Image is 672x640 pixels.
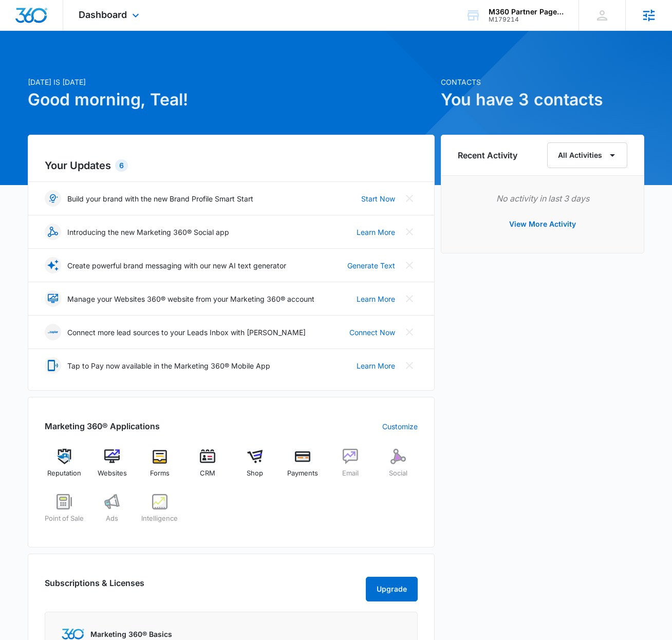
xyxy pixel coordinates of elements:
[331,449,370,486] a: Email
[458,149,517,161] h6: Recent Activity
[98,468,127,479] span: Websites
[92,494,132,531] a: Ads
[67,193,253,204] p: Build your brand with the new Brand Profile Smart Start
[347,260,395,271] a: Generate Text
[401,324,418,340] button: Close
[200,468,215,479] span: CRM
[45,514,84,524] span: Point of Sale
[247,468,263,479] span: Shop
[441,77,644,87] p: Contacts
[28,77,435,87] p: [DATE] is [DATE]
[499,212,586,236] button: View More Activity
[67,294,314,304] p: Manage your Websites 360® website from your Marketing 360® account
[547,142,627,168] button: All Activities
[45,158,418,173] h2: Your Updates
[489,16,564,23] div: account id
[92,449,132,486] a: Websites
[357,227,395,237] a: Learn More
[401,357,418,374] button: Close
[349,327,395,338] a: Connect Now
[366,577,418,601] button: Upgrade
[45,420,160,432] h2: Marketing 360® Applications
[382,421,418,432] a: Customize
[90,629,172,639] p: Marketing 360® Basics
[150,468,170,479] span: Forms
[47,468,81,479] span: Reputation
[401,290,418,307] button: Close
[489,8,564,16] div: account name
[62,629,84,639] img: Marketing 360 Logo
[45,494,84,531] a: Point of Sale
[389,468,407,479] span: Social
[188,449,227,486] a: CRM
[283,449,323,486] a: Payments
[235,449,275,486] a: Shop
[141,514,178,524] span: Intelligence
[106,514,118,524] span: Ads
[361,193,395,204] a: Start Now
[458,192,627,205] p: No activity in last 3 days
[45,449,84,486] a: Reputation
[67,327,306,338] p: Connect more lead sources to your Leads Inbox with [PERSON_NAME]
[357,294,395,304] a: Learn More
[357,360,395,371] a: Learn More
[287,468,318,479] span: Payments
[378,449,418,486] a: Social
[67,227,229,237] p: Introducing the new Marketing 360® Social app
[79,9,127,20] span: Dashboard
[401,257,418,273] button: Close
[441,87,644,112] h1: You have 3 contacts
[45,577,144,597] h2: Subscriptions & Licenses
[401,190,418,207] button: Close
[342,468,359,479] span: Email
[67,360,270,371] p: Tap to Pay now available in the Marketing 360® Mobile App
[140,449,180,486] a: Forms
[67,260,286,271] p: Create powerful brand messaging with our new AI text generator
[401,224,418,240] button: Close
[115,159,128,172] div: 6
[140,494,180,531] a: Intelligence
[28,87,435,112] h1: Good morning, Teal!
